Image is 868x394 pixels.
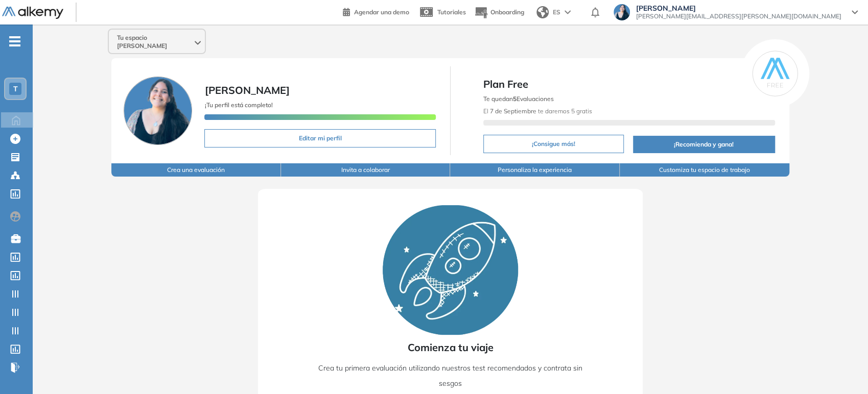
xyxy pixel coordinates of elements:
img: Rocket [383,205,518,335]
b: 5 [513,95,517,103]
a: Agendar una demo [343,5,409,17]
button: Editar mi perfil [204,129,436,147]
span: Onboarding [490,8,524,16]
button: Personaliza la experiencia [450,163,620,177]
span: T [13,85,18,93]
span: Tu espacio [PERSON_NAME] [117,34,193,50]
span: Agendar una demo [354,8,409,16]
button: Crea una evaluación [111,163,281,177]
i: - [9,40,20,42]
span: Plan Free [483,77,775,92]
img: world [536,6,549,18]
img: Foto de perfil [124,77,192,145]
button: ¡Consigue más! [483,135,624,153]
button: Invita a colaborar [281,163,451,177]
span: [PERSON_NAME] [636,4,841,12]
span: [PERSON_NAME][EMAIL_ADDRESS][PERSON_NAME][DOMAIN_NAME] [636,12,841,20]
div: Widget de chat [684,276,868,394]
img: Logo [2,7,63,19]
button: Customiza tu espacio de trabajo [620,163,789,177]
img: arrow [565,10,571,14]
span: Te quedan Evaluaciones [483,95,554,103]
span: ¡Tu perfil está completo! [204,101,272,109]
span: ES [553,8,560,17]
span: [PERSON_NAME] [204,84,289,96]
p: Crea tu primera evaluación utilizando nuestros test recomendados y contrata sin sesgos [309,360,592,391]
span: Tutoriales [437,8,466,16]
iframe: Chat Widget [684,276,868,394]
button: Onboarding [474,2,524,23]
b: 7 de Septiembre [490,107,536,115]
span: El te daremos 5 gratis [483,107,592,115]
button: ¡Recomienda y gana! [633,136,775,153]
span: Comienza tu viaje [408,340,494,355]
